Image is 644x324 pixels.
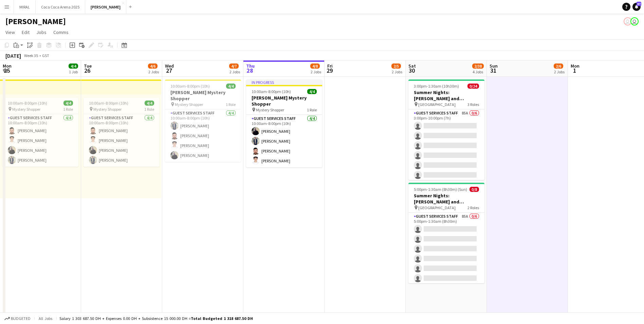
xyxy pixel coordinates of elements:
span: Total Budgeted 1 318 687.50 DH [191,316,253,321]
div: 4 Jobs [473,69,483,74]
button: Coca Coca Arena 2025 [36,0,85,14]
app-card-role: Guest Services Staff85A0/63:00pm-10:00pm (7h) [408,109,484,182]
span: 4/8 [310,64,320,69]
div: 2 Jobs [392,69,402,74]
span: 4/4 [69,64,78,69]
span: 25 [2,67,12,74]
a: Edit [19,28,32,37]
app-card-role: Guest Services Staff4/410:00am-8:00pm (10h)[PERSON_NAME][PERSON_NAME][PERSON_NAME][PERSON_NAME] [2,114,78,167]
a: Comms [51,28,71,37]
div: [DATE] [5,52,21,59]
app-card-role: Guest Services Staff4/410:00am-8:00pm (10h)[PERSON_NAME][PERSON_NAME][PERSON_NAME][PERSON_NAME] [246,115,322,167]
span: View [5,29,15,35]
span: Fri [327,63,333,69]
span: Budgeted [11,316,31,321]
span: 27 [164,67,174,74]
button: Budgeted [3,315,32,322]
span: 31 [489,67,498,74]
app-job-card: 10:00am-8:00pm (10h)4/4 Mystery Shopper1 RoleGuest Services Staff4/410:00am-8:00pm (10h)[PERSON_N... [2,98,78,167]
span: 0/24 [467,84,479,89]
span: 4/4 [307,89,317,94]
span: 4/7 [229,64,239,69]
span: 10:00am-8:00pm (10h) [8,101,47,106]
div: 2 Jobs [311,69,321,74]
span: 10:00am-8:00pm (10h) [89,101,128,106]
a: View [3,28,18,37]
app-card-role: Guest Services Staff4/410:00am-8:00pm (10h)[PERSON_NAME][PERSON_NAME][PERSON_NAME][PERSON_NAME] [84,114,160,167]
a: 57 [632,3,641,11]
span: Thu [246,63,255,69]
a: Jobs [34,28,49,37]
span: 3 Roles [467,102,479,107]
span: 4/4 [63,101,73,106]
span: Mon [3,63,12,69]
app-job-card: 3:00pm-1:30am (10h30m) (Sun)0/24Summer Nights: [PERSON_NAME] and [PERSON_NAME] - External [GEOGRA... [408,79,484,180]
div: Salary 1 303 687.50 DH + Expenses 0.00 DH + Subsistence 15 000.00 DH = [59,316,253,321]
span: 1 Role [63,107,73,112]
span: 4/4 [226,84,236,89]
span: 2/6 [554,64,563,69]
span: 10:00am-8:00pm (10h) [170,84,210,89]
span: Wed [165,63,174,69]
div: In progress [246,79,322,85]
span: 26 [83,67,92,74]
span: 2 Roles [467,205,479,210]
h3: Summer Nights: [PERSON_NAME] and [PERSON_NAME] - External [408,89,484,102]
app-card-role: Guest Services Staff4/410:00am-8:00pm (10h)[PERSON_NAME][PERSON_NAME][PERSON_NAME][PERSON_NAME] [165,109,241,162]
span: 57 [637,2,641,6]
span: Mon [571,63,579,69]
span: 1 [570,67,579,74]
app-user-avatar: Kate Oliveros [630,17,639,25]
span: 2/38 [472,64,484,69]
span: Mystery Shopper [175,102,203,107]
span: 30 [407,67,416,74]
span: Tue [84,63,92,69]
span: 1 Role [226,102,236,107]
span: Comms [53,29,69,35]
span: 1 Role [144,107,154,112]
span: 0/8 [470,187,479,192]
h3: Summer Nights: [PERSON_NAME] and [PERSON_NAME] - Internal [408,193,484,205]
span: 1 Role [307,107,317,112]
div: 2 Jobs [229,69,240,74]
span: 29 [326,67,333,74]
span: 5:00pm-1:30am (8h30m) (Sun) [414,187,467,192]
app-job-card: 5:00pm-1:30am (8h30m) (Sun)0/8Summer Nights: [PERSON_NAME] and [PERSON_NAME] - Internal [GEOGRAPH... [408,183,484,283]
span: Mystery Shopper [256,107,284,112]
app-job-card: In progress10:00am-8:00pm (10h)4/4[PERSON_NAME] Mystery Shopper Mystery Shopper1 RoleGuest Servic... [246,79,322,167]
button: MIRAL [14,0,36,14]
span: 28 [245,67,255,74]
h3: [PERSON_NAME] Mystery Shopper [246,95,322,107]
h3: [PERSON_NAME] Mystery Shopper [165,89,241,102]
span: All jobs [37,316,54,321]
app-card-role: Guest Services Staff85A0/65:00pm-1:30am (8h30m) [408,213,484,285]
span: 4/6 [148,64,158,69]
div: 2 Jobs [554,69,565,74]
h1: [PERSON_NAME] [5,16,66,26]
div: GST [42,53,49,58]
span: Jobs [36,29,47,35]
app-job-card: 10:00am-8:00pm (10h)4/4[PERSON_NAME] Mystery Shopper Mystery Shopper1 RoleGuest Services Staff4/4... [165,79,241,162]
span: Sat [408,63,416,69]
span: [GEOGRAPHIC_DATA] [418,102,456,107]
span: 10:00am-8:00pm (10h) [252,89,291,94]
span: Week 35 [22,53,39,58]
div: 2 Jobs [148,69,159,74]
app-user-avatar: Marisol Pestano [624,17,632,25]
span: 3:00pm-1:30am (10h30m) (Sun) [414,84,467,89]
span: Mystery Shopper [93,107,122,112]
app-job-card: 10:00am-8:00pm (10h)4/4 Mystery Shopper1 RoleGuest Services Staff4/410:00am-8:00pm (10h)[PERSON_N... [84,98,160,167]
span: [GEOGRAPHIC_DATA] [418,205,456,210]
span: 2/5 [391,64,401,69]
span: Sun [490,63,498,69]
span: 4/4 [145,101,154,106]
button: [PERSON_NAME] [85,0,126,14]
span: Mystery Shopper [12,107,40,112]
span: Edit [22,29,30,35]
